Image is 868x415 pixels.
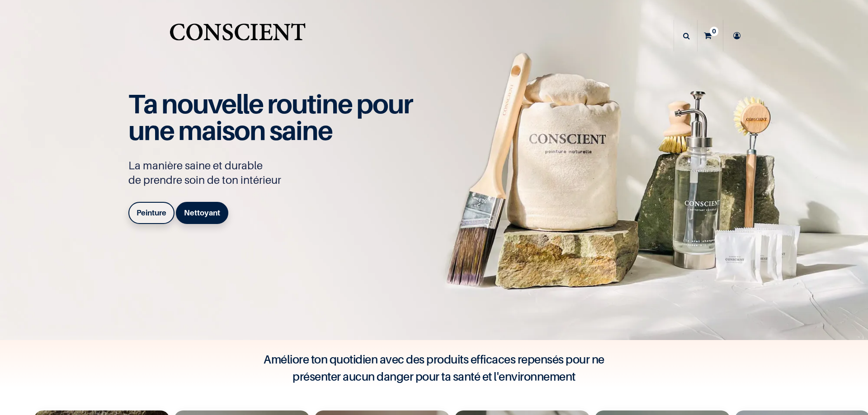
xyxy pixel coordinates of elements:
[128,202,175,224] a: Peinture
[698,20,723,51] a: 0
[128,88,412,146] span: Ta nouvelle routine pour une maison saine
[710,27,718,36] sup: 0
[168,18,307,54] img: Conscient
[253,351,615,385] h4: Améliore ton quotidien avec des produits efficaces repensés pour ne présenter aucun danger pour t...
[176,202,228,224] a: Nettoyant
[184,208,220,217] b: Nettoyant
[128,159,422,187] p: La manière saine et durable de prendre soin de ton intérieur
[168,18,307,54] a: Logo of Conscient
[137,208,166,217] b: Peinture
